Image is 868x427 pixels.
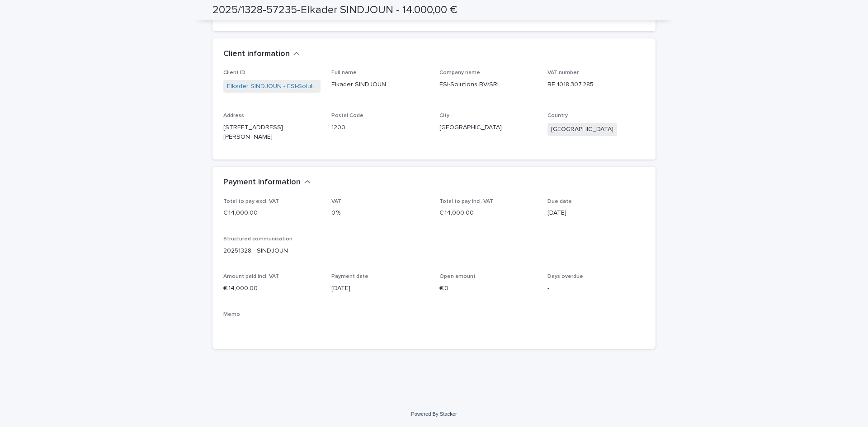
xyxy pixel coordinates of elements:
p: ESI-Solutions BV/SRL [439,80,537,89]
a: Elkader SINDJOUN - ESI-Solutions BV/SRL [227,82,317,91]
p: 20251328 - SINDJOUN [223,246,645,256]
p: [DATE] [331,284,429,293]
p: [GEOGRAPHIC_DATA] [439,123,537,132]
span: Full name [331,70,357,75]
span: VAT number [547,70,579,75]
span: Total to pay excl. VAT [223,199,279,204]
p: Elkader SINDJOUN [331,80,429,89]
span: Days overdue [547,274,583,279]
button: Client information [223,49,300,59]
span: Open amount [439,274,476,279]
p: 0 % [331,208,429,218]
p: € 14,000.00 [223,284,321,293]
p: € 14,000.00 [223,208,321,218]
p: - [547,284,645,293]
p: € 14,000.00 [439,208,537,218]
span: Payment date [331,274,368,279]
span: Country [547,113,568,118]
h2: Payment information [223,178,301,188]
span: Client ID [223,70,245,75]
span: [GEOGRAPHIC_DATA] [547,123,617,136]
button: Payment information [223,178,311,188]
p: - [223,321,321,331]
span: Structured communication [223,236,292,242]
p: [STREET_ADDRESS][PERSON_NAME] [223,123,321,142]
span: Address [223,113,244,118]
a: Powered By Stacker [411,411,457,417]
span: Due date [547,199,572,204]
p: BE 1018.307.285 [547,80,645,89]
span: Memo [223,312,240,317]
p: [DATE] [547,208,645,218]
h2: Client information [223,49,290,59]
span: Postal Code [331,113,363,118]
span: Amount paid incl. VAT [223,274,279,279]
span: City [439,113,449,118]
h2: 2025/1328-57235-Elkader SINDJOUN - 14.000,00 € [212,4,458,17]
span: VAT [331,199,341,204]
p: 1200 [331,123,429,132]
span: Company name [439,70,480,75]
p: € 0 [439,284,537,293]
span: Total to pay incl. VAT [439,199,493,204]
